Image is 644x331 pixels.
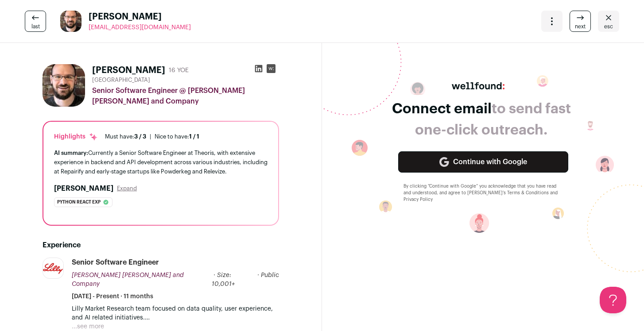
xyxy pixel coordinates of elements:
[604,23,613,30] span: esc
[92,85,279,107] div: Senior Software Engineer @ [PERSON_NAME] [PERSON_NAME] and Company
[72,292,153,301] span: [DATE] - Present · 11 months
[54,183,113,194] h2: [PERSON_NAME]
[54,150,88,156] span: AI summary:
[92,64,165,77] h1: [PERSON_NAME]
[72,272,184,287] span: [PERSON_NAME] [PERSON_NAME] and Company
[31,23,40,30] span: last
[169,66,189,75] div: 16 YOE
[89,23,191,32] a: [EMAIL_ADDRESS][DOMAIN_NAME]
[25,11,46,32] a: last
[392,98,571,141] div: to send fast one-click outreach.
[92,77,150,84] span: [GEOGRAPHIC_DATA]
[134,134,146,139] span: 3 / 3
[398,151,568,173] a: Continue with Google
[89,11,191,23] span: [PERSON_NAME]
[570,11,591,32] a: next
[60,11,81,32] img: 2b8235a3f264c4c91b18e1a32f0838b4b656f809187adaf194d4a7077b53ba3c
[72,322,104,331] button: ...see more
[403,183,563,203] div: By clicking “Continue with Google” you acknowledge that you have read and understood, and agree t...
[598,11,619,32] a: Close
[600,287,626,313] iframe: Help Scout Beacon - Open
[105,133,146,140] div: Must have:
[261,272,279,278] span: Public
[117,185,137,192] button: Expand
[57,198,101,207] span: Python react exp
[257,271,259,289] span: ·
[189,134,199,139] span: 1 / 1
[54,148,268,176] div: Currently a Senior Software Engineer at Theoris, with extensive experience in backend and API dev...
[54,132,98,141] div: Highlights
[541,11,563,32] button: Open dropdown
[43,262,63,274] img: 3037127688dc7afebd58d6885cc42889bb33be2e1e74031c9436a8f58006c3c5.jpg
[43,64,85,107] img: 2b8235a3f264c4c91b18e1a32f0838b4b656f809187adaf194d4a7077b53ba3c
[72,258,159,267] div: Senior Software Engineer
[575,23,586,30] span: next
[155,133,199,140] div: Nice to have:
[212,272,235,287] span: · Size: 10,001+
[392,102,492,116] span: Connect email
[72,304,279,322] p: Lilly Market Research team focused on data quality, user experience, and AI related initiatives.
[43,240,279,250] h2: Experience
[105,133,199,140] ul: |
[89,24,191,31] span: [EMAIL_ADDRESS][DOMAIN_NAME]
